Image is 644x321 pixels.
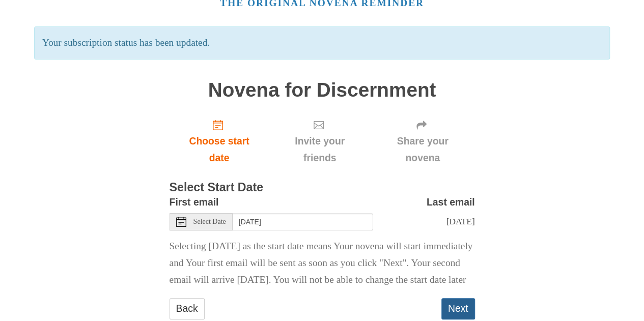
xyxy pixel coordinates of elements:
h1: Novena for Discernment [170,79,475,101]
span: Select Date [193,218,226,225]
p: Your subscription status has been updated. [34,26,610,60]
div: Click "Next" to confirm your start date first. [269,111,370,171]
a: Choose start date [170,111,269,171]
span: Invite your friends [279,133,360,166]
div: Click "Next" to confirm your start date first. [371,111,475,171]
button: Next [441,298,475,319]
p: Selecting [DATE] as the start date means Your novena will start immediately and Your first email ... [170,238,475,288]
label: Last email [427,194,475,211]
span: [DATE] [446,216,474,226]
input: Use the arrow keys to pick a date [233,213,373,230]
a: Back [170,298,205,319]
h3: Select Start Date [170,181,475,194]
span: Choose start date [180,133,259,166]
span: Share your novena [381,133,465,166]
label: First email [170,194,219,211]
